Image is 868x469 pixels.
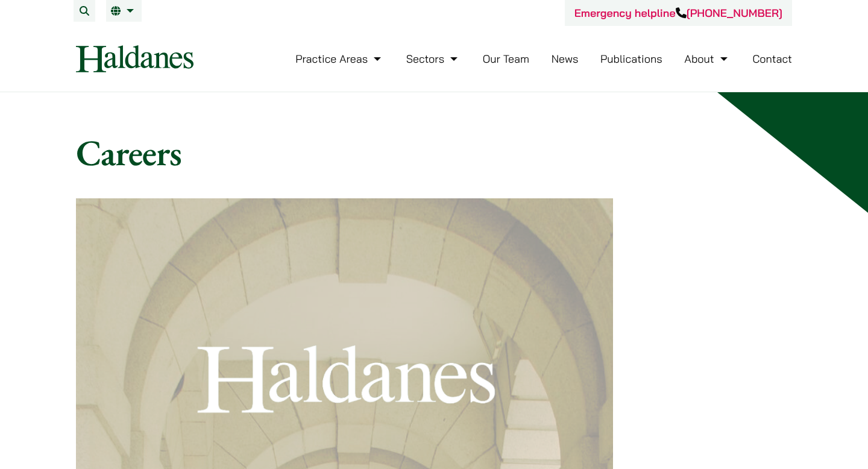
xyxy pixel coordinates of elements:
[406,52,461,66] a: Sectors
[574,6,782,20] a: Emergency helpline[PHONE_NUMBER]
[600,52,662,66] a: Publications
[684,52,730,66] a: About
[752,52,792,66] a: Contact
[76,131,792,174] h1: Careers
[483,52,529,66] a: Our Team
[111,6,137,16] a: EN
[295,52,384,66] a: Practice Areas
[76,45,193,72] img: Logo of Haldanes
[552,52,579,66] a: News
